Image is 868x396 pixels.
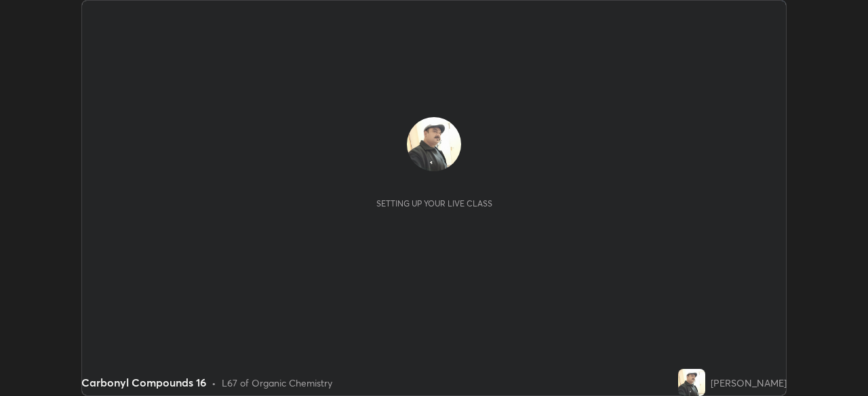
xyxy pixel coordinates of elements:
div: [PERSON_NAME] [711,376,787,390]
div: Setting up your live class [376,198,492,208]
div: Carbonyl Compounds 16 [81,374,206,391]
img: 8789f57d21a94de8b089b2eaa565dc50.jpg [407,117,461,171]
div: L67 of Organic Chemistry [222,376,332,390]
div: • [212,376,216,390]
img: 8789f57d21a94de8b089b2eaa565dc50.jpg [678,369,705,396]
